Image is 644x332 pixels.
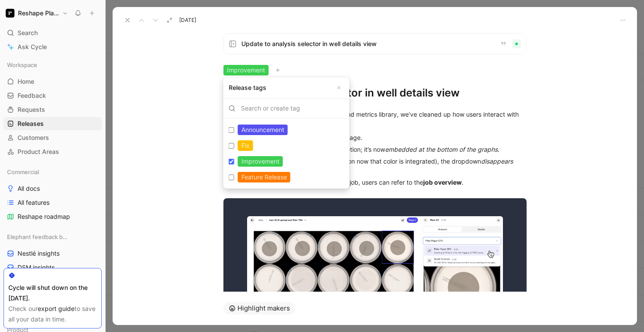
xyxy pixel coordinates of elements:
[229,82,266,93] span: Release tags
[236,104,344,113] input: Search or create tag
[229,159,234,164] input: Improvement
[229,127,234,133] input: Announcement
[238,156,283,167] div: Improvement
[238,140,253,151] div: Fix
[238,172,290,182] div: Feature Release
[229,143,234,149] input: Fix
[238,125,288,135] div: Announcement
[229,175,234,180] input: Feature Release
